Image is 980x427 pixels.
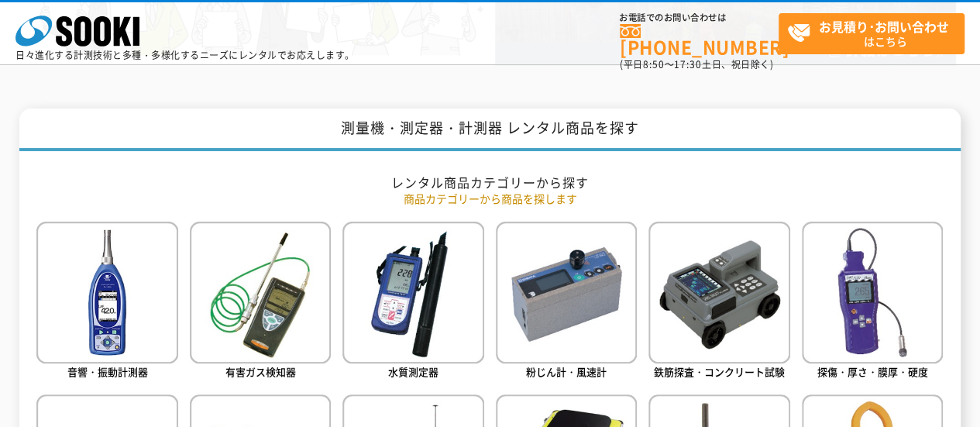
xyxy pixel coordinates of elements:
[190,222,331,382] a: 有害ガス検知器
[19,108,960,151] h1: 測量機・測定器・計測器 レンタル商品を探す
[787,14,964,53] span: はこちら
[190,222,331,363] img: 有害ガス検知器
[36,222,177,382] a: 音響・振動計測器
[36,174,943,191] h2: レンタル商品カテゴリーから探す
[620,13,779,22] span: お電話でのお問い合わせは
[674,57,702,71] span: 17:30
[648,222,789,363] img: 鉄筋探査・コンクリート試験
[620,57,773,71] span: (平日 ～ 土日、祝日除く)
[67,364,148,379] span: 音響・振動計測器
[802,222,943,382] a: 探傷・厚さ・膜厚・硬度
[15,50,355,60] p: 日々進化する計測技術と多種・多様化するニーズにレンタルでお応えします。
[496,222,637,363] img: 粉じん計・風速計
[802,222,943,363] img: 探傷・厚さ・膜厚・硬度
[225,364,296,379] span: 有害ガス検知器
[817,364,928,379] span: 探傷・厚さ・膜厚・硬度
[388,364,438,379] span: 水質測定器
[779,13,965,54] a: お見積り･お問い合わせはこちら
[496,222,637,382] a: 粉じん計・風速計
[342,222,483,382] a: 水質測定器
[819,17,949,36] strong: お見積り･お問い合わせ
[36,222,177,363] img: 音響・振動計測器
[648,222,789,382] a: 鉄筋探査・コンクリート試験
[36,191,943,207] p: 商品カテゴリーから商品を探します
[620,24,779,56] a: [PHONE_NUMBER]
[654,364,785,379] span: 鉄筋探査・コンクリート試験
[526,364,607,379] span: 粉じん計・風速計
[643,57,665,71] span: 8:50
[342,222,483,363] img: 水質測定器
